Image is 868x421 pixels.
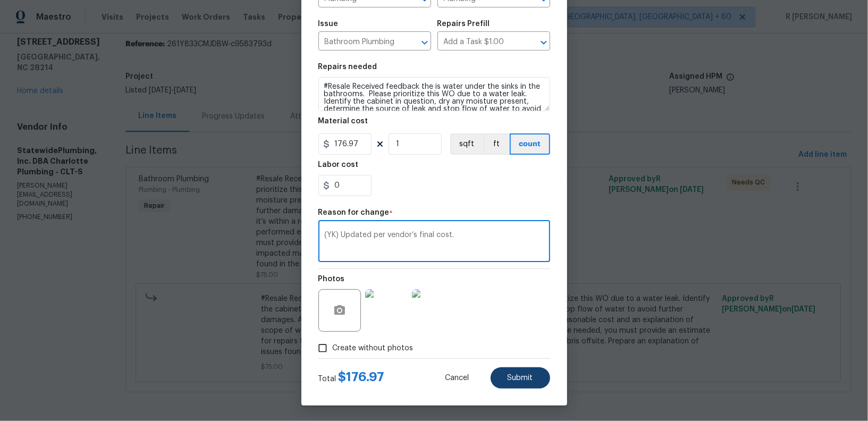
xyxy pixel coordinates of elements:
button: Open [536,35,551,50]
textarea: (YK) Updated per vendor’s final cost. [325,231,544,254]
span: Submit [508,374,533,382]
button: sqft [450,133,483,155]
span: Create without photos [333,343,414,354]
button: count [510,133,550,155]
span: Cancel [445,374,469,382]
div: Total [318,372,385,384]
textarea: #Resale Received feedback the is water under the sinks in the bathrooms. Please prioritize this W... [318,77,550,111]
button: Open [417,35,432,50]
h5: Issue [318,20,339,28]
button: ft [483,133,510,155]
h5: Repairs needed [318,63,377,71]
span: $ 176.97 [339,371,385,383]
button: Submit [491,367,550,389]
h5: Repairs Prefill [437,20,490,28]
h5: Reason for change [318,209,390,216]
h5: Material cost [318,117,368,125]
h5: Labor cost [318,161,359,169]
button: Cancel [428,367,486,389]
h5: Photos [318,275,345,283]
